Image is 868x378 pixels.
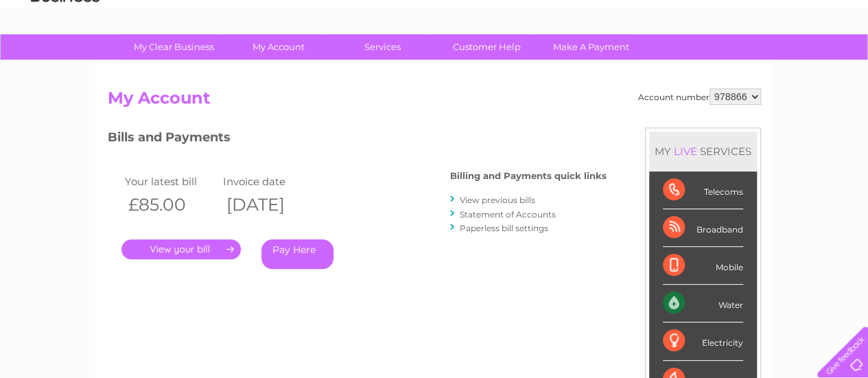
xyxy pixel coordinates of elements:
div: MY SERVICES [649,132,757,171]
div: Account number [638,88,761,105]
a: Log out [823,58,855,69]
a: View previous bills [460,195,535,205]
div: Mobile [663,247,743,285]
h4: Billing and Payments quick links [450,171,607,181]
a: Make A Payment [535,34,648,60]
a: Energy [661,58,691,69]
h2: My Account [108,88,761,115]
a: Telecoms [699,58,740,69]
a: 0333 014 3131 [609,7,704,24]
div: Water [663,285,743,322]
div: Broadband [663,209,743,247]
a: Services [326,34,439,60]
a: Statement of Accounts [460,209,556,220]
td: Your latest bill [121,172,220,191]
div: Clear Business is a trading name of Verastar Limited (registered in [GEOGRAPHIC_DATA] No. 3667643... [110,8,759,67]
a: Paperless bill settings [460,223,548,233]
a: My Account [222,34,335,60]
div: Telecoms [663,172,743,209]
div: LIVE [671,145,700,158]
h3: Bills and Payments [108,128,607,152]
a: Blog [749,58,769,69]
a: Pay Here [261,239,333,269]
div: Electricity [663,322,743,360]
a: Contact [777,58,810,69]
th: £85.00 [121,191,220,219]
th: [DATE] [220,191,318,219]
a: My Clear Business [117,34,231,60]
a: Water [626,58,653,69]
a: . [121,239,241,259]
a: Customer Help [430,34,543,60]
td: Invoice date [220,172,318,191]
img: logo.png [30,36,100,78]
